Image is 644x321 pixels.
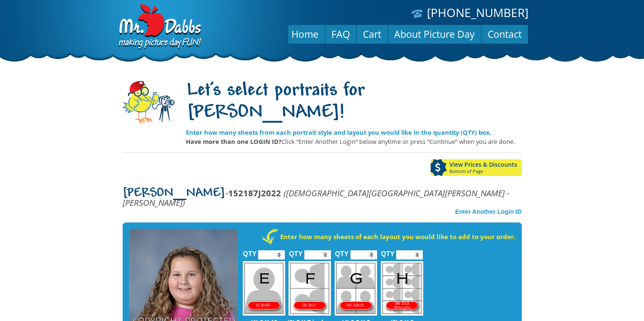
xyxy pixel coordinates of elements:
[357,24,387,44] a: Cart
[285,24,325,44] a: Home
[289,241,303,262] label: QTY
[243,241,257,262] label: QTY
[289,261,331,316] img: F
[243,261,285,316] img: E
[186,137,522,146] p: Click “Enter Another Login” below anytime or press “Continue” when you are done.
[481,24,528,44] a: Contact
[123,187,225,200] span: [PERSON_NAME]
[116,4,202,51] img: Dabbs Company
[123,188,522,207] p: -
[186,137,281,146] strong: Have more than one LOGIN ID?
[381,261,423,316] img: H
[335,241,349,262] label: QTY
[325,24,356,44] a: FAQ
[186,80,522,124] h1: Let's select portraits for [PERSON_NAME]!
[228,187,281,199] strong: 152187J2022
[388,24,481,44] a: About Picture Day
[381,241,395,262] label: QTY
[449,169,522,174] span: Bottom of Page
[455,208,522,215] a: Enter Another Login ID
[186,128,491,136] strong: Enter how many sheets from each portrait style and layout you would like in the quantity (QTY) box.
[123,187,509,208] em: ([DEMOGRAPHIC_DATA][GEOGRAPHIC_DATA][PERSON_NAME] - [PERSON_NAME])
[427,5,528,20] a: [PHONE_NUMBER]
[123,81,175,124] img: camera-mascot
[431,159,522,176] a: View Prices & DiscountsBottom of Page
[335,261,377,316] img: G
[280,232,516,241] strong: Enter how many sheets of each layout you would like to add to your order.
